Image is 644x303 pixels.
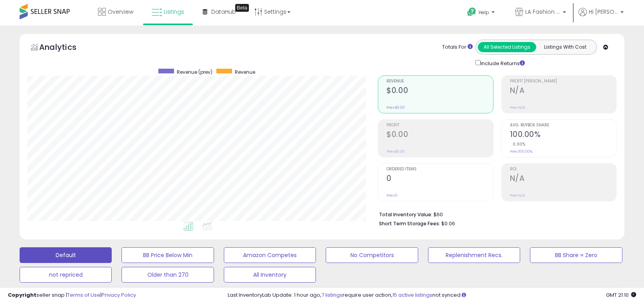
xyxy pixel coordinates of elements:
small: Prev: N/A [510,105,525,110]
small: Prev: $0.00 [386,149,405,154]
h2: N/A [510,174,616,184]
small: Prev: N/A [510,193,525,198]
b: Total Inventory Value: [379,211,432,218]
button: Amazon Competes [224,247,316,263]
small: Prev: 0 [386,193,397,198]
span: Hi [PERSON_NAME] [589,8,618,16]
span: Profit [PERSON_NAME] [510,79,616,84]
span: Avg. Buybox Share [510,123,616,128]
button: not repriced [20,267,112,283]
span: Profit [386,123,493,128]
small: Prev: 100.00% [510,149,532,154]
a: Terms of Use [67,291,100,299]
span: Ordered Items [386,167,493,172]
span: Overview [108,8,133,16]
h2: $0.00 [386,130,493,141]
h2: $0.00 [386,86,493,97]
span: Revenue [386,79,493,84]
div: Totals For [442,44,473,51]
button: Older than 270 [122,267,214,283]
button: Default [20,247,112,263]
h5: Analytics [39,42,92,55]
span: LA Fashion Deals [525,8,561,16]
span: ROI [510,167,616,172]
div: Tooltip anchor [235,4,249,12]
div: Include Returns [470,58,534,68]
button: Listings With Cost [536,42,594,52]
li: $60 [379,209,611,219]
i: Get Help [467,7,477,17]
a: 15 active listings [392,291,432,299]
a: Privacy Policy [102,291,136,299]
span: 2025-09-16 21:10 GMT [606,291,636,299]
strong: Copyright [8,291,36,299]
span: Revenue (prev) [177,69,212,75]
span: $0.06 [441,220,455,227]
button: Replenishment Recs. [428,247,520,263]
span: Revenue [235,69,255,75]
button: BB Share = Zero [530,247,622,263]
span: Help [479,9,489,16]
a: Help [461,1,503,26]
button: All Selected Listings [478,42,536,52]
button: No Competitors [326,247,418,263]
span: Listings [164,8,184,16]
span: DataHub [211,8,236,16]
h2: N/A [510,86,616,97]
div: Last InventoryLab Update: 1 hour ago, require user action, not synced. [228,292,636,299]
small: Prev: $0.00 [386,105,405,110]
button: BB Price Below Min [122,247,214,263]
h2: 0 [386,174,493,184]
a: Hi [PERSON_NAME] [579,8,624,26]
div: seller snap | | [8,292,136,299]
b: Short Term Storage Fees: [379,220,440,227]
a: 7 listings [321,291,343,299]
small: 0.00% [510,141,526,147]
button: All Inventory [224,267,316,283]
h2: 100.00% [510,130,616,141]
